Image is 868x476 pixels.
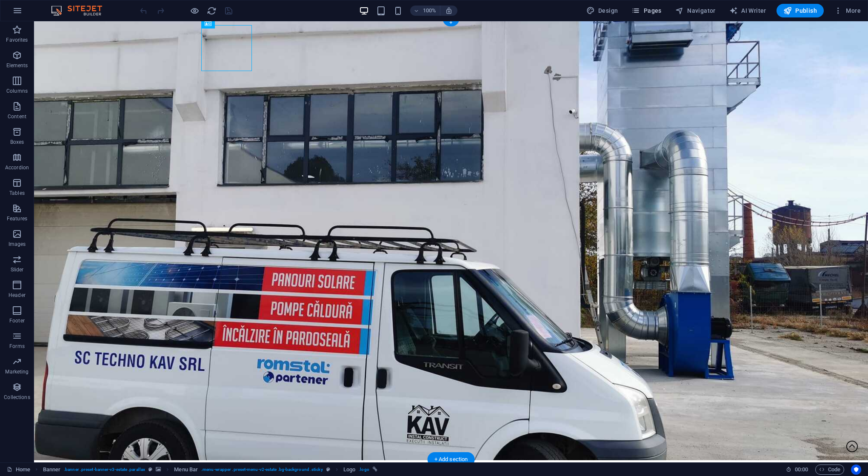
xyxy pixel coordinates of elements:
button: Usercentrics [851,465,861,475]
p: Accordion [5,164,29,171]
a: Click to cancel selection. Double-click to open Pages [7,465,30,475]
span: Pages [631,6,661,15]
span: . menu-wrapper .preset-menu-v2-estate .bg-background .sticky [201,465,323,475]
span: Click to select. Double-click to edit [343,465,355,475]
span: 00 00 [795,465,808,475]
nav: breadcrumb [43,465,377,475]
span: Click to select. Double-click to edit [43,465,61,475]
span: . logo [359,465,369,475]
button: Code [815,465,844,475]
span: Code [819,465,840,475]
button: Pages [628,4,665,17]
p: Marketing [5,368,29,375]
span: : [801,466,802,473]
i: On resize automatically adjust zoom level to fit chosen device. [445,7,453,14]
p: Content [8,113,26,120]
span: More [834,6,861,15]
p: Header [9,292,26,299]
p: Slider [11,266,24,273]
img: Editor Logo [49,6,113,16]
button: 100% [410,6,440,16]
i: This element is a customizable preset [148,467,152,472]
button: reload [206,6,217,16]
h6: Session time [786,465,808,475]
i: This element contains a background [156,467,161,472]
p: Tables [9,190,25,197]
p: Features [7,215,27,222]
p: Favorites [6,37,28,43]
p: Collections [4,394,30,401]
p: Columns [6,88,28,94]
i: This element is linked [373,467,377,472]
p: Images [9,241,26,248]
button: Design [583,4,622,17]
button: Navigator [672,4,719,17]
div: + Add section [428,452,475,467]
span: Publish [783,6,817,15]
span: Design [586,6,618,15]
span: AI Writer [729,6,766,15]
p: Forms [9,343,25,350]
span: . banner .preset-banner-v3-estate .parallax [64,465,145,475]
p: Elements [6,62,28,69]
button: More [831,4,864,17]
p: Footer [9,317,25,324]
i: This element is a customizable preset [326,467,330,472]
span: Navigator [675,6,716,15]
button: Publish [777,4,824,17]
h6: 100% [423,6,437,16]
div: Design (Ctrl+Alt+Y) [583,4,622,17]
p: Boxes [10,139,24,145]
button: AI Writer [726,4,770,17]
div: + [443,19,459,26]
span: Click to select. Double-click to edit [174,465,198,475]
